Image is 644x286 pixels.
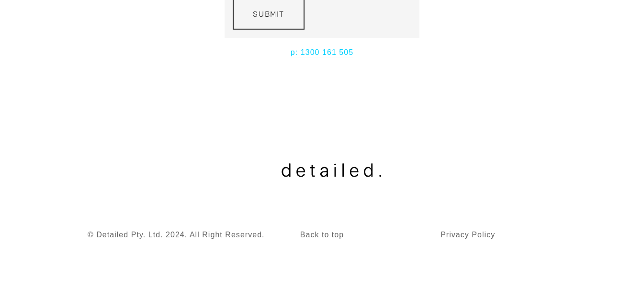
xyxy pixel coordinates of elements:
span: Submit [253,10,284,19]
p: Go to top [282,228,362,242]
p: © Detailed Pty. Ltd. 2024. All Right Reserved. [87,228,265,242]
p: Privacy Policy [379,228,557,242]
a: p: 1300 161 505 [291,48,353,57]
